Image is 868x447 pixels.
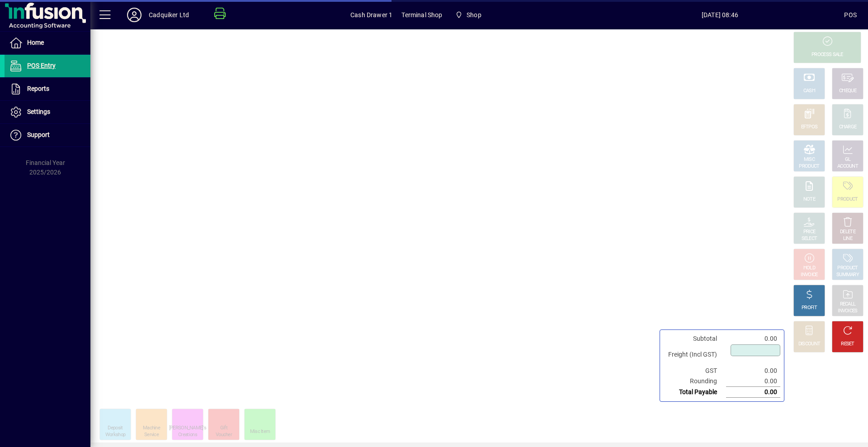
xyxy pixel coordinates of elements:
[169,425,207,432] div: [PERSON_NAME]'s
[595,8,844,22] span: [DATE] 08:46
[838,308,857,315] div: INVOICES
[5,32,90,54] a: Home
[802,235,817,242] div: SELECT
[837,265,858,272] div: PRODUCT
[27,108,50,115] span: Settings
[178,432,197,438] div: Creations
[799,163,819,170] div: PRODUCT
[837,163,858,170] div: ACCOUNT
[664,366,726,376] td: GST
[27,62,56,69] span: POS Entry
[452,7,485,23] span: Shop
[5,124,90,146] a: Support
[27,39,44,46] span: Home
[840,301,856,308] div: RECALL
[836,272,859,278] div: SUMMARY
[803,196,815,203] div: NOTE
[803,265,815,272] div: HOLD
[840,229,855,235] div: DELETE
[250,428,270,435] div: Misc Item
[108,425,123,432] div: Deposit
[801,124,818,131] div: EFTPOS
[350,8,392,22] span: Cash Drawer 1
[5,78,90,100] a: Reports
[664,344,726,366] td: Freight (Incl GST)
[811,52,843,58] div: PROCESS SALE
[144,432,159,438] div: Service
[839,124,857,131] div: CHARGE
[798,341,820,348] div: DISCOUNT
[143,425,160,432] div: Machine
[841,341,854,348] div: RESET
[27,85,49,92] span: Reports
[726,366,780,376] td: 0.00
[726,376,780,387] td: 0.00
[27,131,50,138] span: Support
[839,88,856,94] div: CHEQUE
[726,387,780,398] td: 0.00
[467,8,481,22] span: Shop
[801,272,817,278] div: INVOICE
[664,376,726,387] td: Rounding
[149,8,189,22] div: Cadquiker Ltd
[401,8,442,22] span: Terminal Shop
[803,229,816,235] div: PRICE
[220,425,227,432] div: Gift
[844,8,857,22] div: POS
[804,156,815,163] div: MISC
[664,334,726,344] td: Subtotal
[837,196,858,203] div: PRODUCT
[216,432,232,438] div: Voucher
[120,7,149,23] button: Profile
[845,156,851,163] div: GL
[843,235,852,242] div: LINE
[664,387,726,398] td: Total Payable
[803,88,815,94] div: CASH
[726,334,780,344] td: 0.00
[5,101,90,123] a: Settings
[802,305,817,311] div: PROFIT
[105,432,125,438] div: Workshop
